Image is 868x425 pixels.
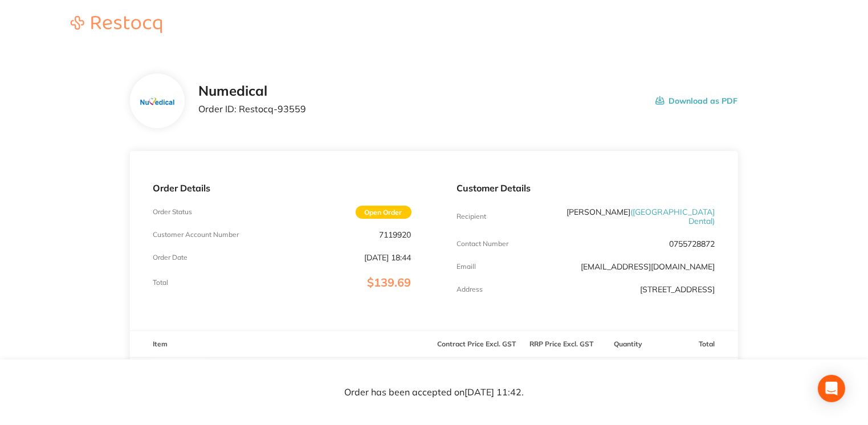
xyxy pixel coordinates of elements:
span: $139.69 [368,275,411,289]
a: Restocq logo [59,16,173,35]
p: Order Date [153,254,188,261]
th: Total [653,331,737,358]
a: [EMAIL_ADDRESS][DOMAIN_NAME] [581,261,715,272]
span: Open Order [356,206,411,219]
th: Quantity [604,331,653,358]
p: Order Details [153,183,411,193]
p: Customer Account Number [153,231,239,239]
p: Order has been accepted on [DATE] 11:42 . [344,387,524,398]
p: Total [153,279,168,287]
p: Customer Details [457,183,715,193]
th: RRP Price Excl. GST [519,331,604,358]
div: Open Intercom Messenger [818,375,845,402]
p: Address [457,285,483,293]
p: 0755728872 [670,239,715,248]
th: Contract Price Excl. GST [434,331,519,358]
img: Restocq logo [59,16,173,33]
p: Emaill [457,263,476,271]
p: Recipient [457,213,487,220]
span: ( [GEOGRAPHIC_DATA] Dental ) [631,207,715,226]
p: Order ID: Restocq- 93559 [198,104,306,114]
th: Item [130,331,434,358]
h2: Numedical [198,83,306,99]
p: [STREET_ADDRESS] [641,285,715,294]
p: 7119920 [380,230,411,239]
p: [PERSON_NAME] [543,207,715,226]
p: Contact Number [457,240,509,248]
button: Download as PDF [655,83,738,118]
p: Order Status [153,208,192,216]
img: c2VxYjB4OA [153,358,210,415]
p: [DATE] 18:44 [365,253,411,262]
img: bTgzdmk4dA [139,95,176,108]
